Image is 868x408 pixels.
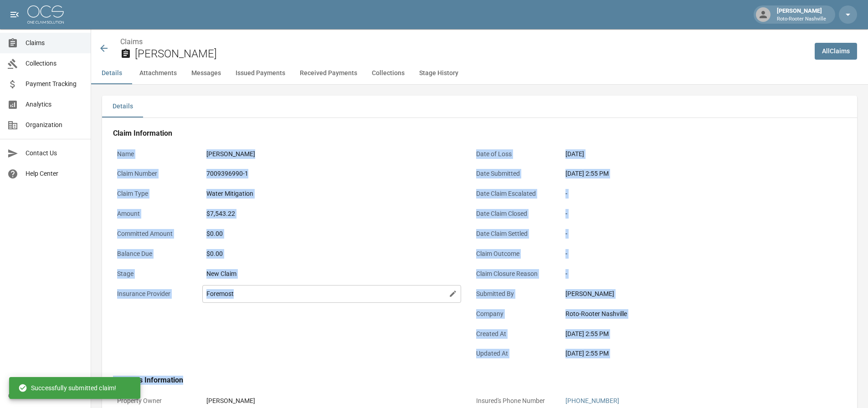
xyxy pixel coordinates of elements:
div: Water Mitigation [206,189,253,199]
span: Organization [26,120,83,130]
p: Amount [113,205,195,223]
button: open drawer [5,5,24,24]
p: Insurance Provider [113,285,195,303]
div: [PERSON_NAME] [206,396,255,406]
p: Claim Type [113,185,195,203]
p: Created At [472,325,554,343]
span: Collections [26,59,83,68]
p: Committed Amount [113,225,195,243]
p: Date Claim Escalated [472,185,554,203]
span: Payment Tracking [26,79,83,89]
button: Attachments [132,62,184,84]
h4: Insured's Information [113,376,820,385]
span: Claims [26,38,83,48]
div: New Claim [206,269,457,279]
div: - [565,229,816,239]
p: Date Claim Settled [472,225,554,243]
div: [PERSON_NAME] [206,149,255,159]
div: - [565,249,816,259]
button: Details [91,62,132,84]
p: Name [113,145,195,163]
p: Stage [113,265,195,283]
span: Contact Us [26,148,83,158]
div: [PERSON_NAME] [773,6,830,23]
span: Analytics [26,100,83,109]
p: Updated At [472,345,554,362]
div: Roto-Rooter Nashville [565,309,816,319]
div: - [565,189,816,199]
p: Date Submitted [472,165,554,183]
p: Claim Closure Reason [472,265,554,283]
button: Received Payments [293,62,365,84]
p: Date Claim Closed [472,205,554,223]
div: anchor tabs [91,62,868,84]
a: Claims [120,37,143,46]
a: AllClaims [815,43,857,60]
p: Claim Outcome [472,245,554,263]
div: $0.00 [206,249,457,259]
nav: breadcrumb [120,36,807,47]
div: [DATE] 2:55 PM [565,349,816,358]
button: Collections [365,62,412,84]
p: Claim Number [113,165,195,183]
div: [DATE] [565,149,584,159]
h2: [PERSON_NAME] [135,47,807,61]
div: [DATE] 2:55 PM [565,169,816,178]
a: [PHONE_NUMBER] [565,397,619,404]
button: Issued Payments [228,62,293,84]
div: Foremost [206,289,234,299]
img: ocs-logo-white-transparent.png [27,5,64,24]
h4: Claim Information [113,129,820,138]
button: Stage History [412,62,466,84]
button: Details [102,96,143,117]
div: © 2025 One Claim Solution [8,391,82,400]
div: Successfully submitted claim! [18,380,116,396]
div: 7009396990-1 [206,169,248,178]
div: - [565,269,816,279]
div: [DATE] 2:55 PM [565,329,816,339]
p: Submitted By [472,285,554,303]
p: Roto-Rooter Nashville [777,15,826,23]
p: Company [472,305,554,323]
p: Balance Due [113,245,195,263]
button: Messages [184,62,228,84]
p: Date of Loss [472,145,554,163]
div: $0.00 [206,229,457,239]
div: - [565,209,816,219]
div: [PERSON_NAME] [565,289,816,299]
span: Help Center [26,169,83,178]
div: details tabs [102,96,857,117]
div: $7,543.22 [206,209,235,219]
